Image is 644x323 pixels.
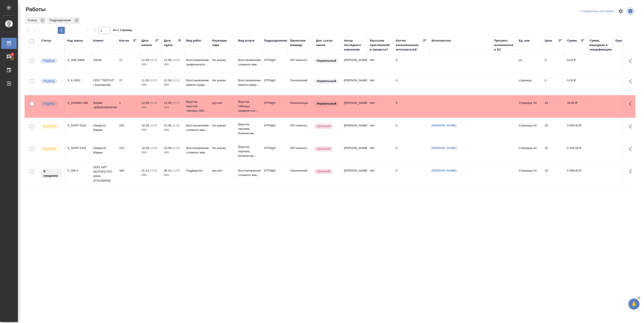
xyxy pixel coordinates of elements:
td: DTPlight [262,144,288,159]
p: Срочный [317,169,330,174]
td: 5 650,00 ₽ [565,121,587,137]
div: Языковая пара [212,38,234,47]
button: 🙏 [628,298,640,310]
p: 11.09, [142,58,150,62]
div: Кол-во неназначенных исполнителей [396,38,423,52]
button: Здесь прячутся важные кнопки [626,76,637,87]
div: Сумма [567,38,577,43]
td: рус-каз [210,99,236,114]
div: Статус [41,38,51,43]
td: Страница А4 [517,99,542,114]
p: 12.09, [142,101,150,105]
p: 12.09, [164,101,172,105]
p: Восстановление графического... [186,58,208,67]
td: DTPlight [262,76,288,92]
p: Новартис Фарма [93,123,115,132]
div: Можно подбирать исполнителей [40,78,62,84]
td: Не указан [210,121,236,137]
button: Здесь прячутся важные кнопки [626,56,637,66]
p: Статус [28,18,39,23]
td: 5 568,00 ₽ [565,166,587,182]
button: Здесь прячутся важные кнопки [626,121,637,132]
button: Здесь прячутся важные кнопки [626,99,637,109]
p: Нормальный [317,59,336,63]
div: Проектная команда [290,38,311,47]
p: Верстка чертежа. Количество... [238,122,260,136]
td: [PERSON_NAME] [342,76,368,92]
div: Исполнитель выполняет работу [40,123,62,129]
div: S_GAMMA-386 [67,101,89,105]
p: 10.09, [142,124,150,127]
div: S_NVRT-5181 [67,123,89,128]
td: VIP клиенты [288,144,314,159]
td: Не указан [210,56,236,71]
p: Нормальный [317,79,336,83]
p: Подбор [43,101,55,106]
td: 1 [117,99,139,114]
p: Подразделение [50,18,73,23]
td: Нет [368,121,394,137]
div: Можно подбирать исполнителей [40,101,62,107]
div: Прогресс исполнителя в SC [494,38,514,52]
div: Исполнитель выполняет работу [40,146,62,152]
p: 2025 [164,173,182,177]
span: Настроить таблицу [615,6,626,17]
td: шт [517,56,542,71]
p: Восстановление сложного мак... [238,168,260,177]
p: 2025 [164,150,182,155]
td: 0 [394,121,429,137]
div: Доп. статус заказа [316,38,339,47]
button: Здесь прячутся важные кнопки [626,144,637,154]
td: [PERSON_NAME] [342,144,368,159]
div: Клиент [93,38,104,43]
div: Подразделение [47,17,80,24]
td: [PERSON_NAME] [342,56,368,71]
button: Здесь прячутся важные кнопки [626,166,637,177]
p: 13:15 [172,79,180,82]
div: Рассылка приглашений в процессе? [370,38,391,52]
span: из 1 страниц [113,27,132,34]
td: Не указан [210,144,236,159]
td: 0 [394,166,429,182]
div: Вид работ [186,38,201,43]
p: 18:15 [150,58,157,62]
p: Восстановление макета средн... [238,78,260,87]
p: 16:15 [150,79,157,82]
td: 16 [542,166,565,182]
td: 25 [542,121,565,137]
td: DTPlight [262,121,288,137]
p: 16:00 [172,101,180,105]
p: Восстановление сложного мак... [238,58,260,67]
p: Подбор [43,79,55,83]
td: 0 [542,56,565,71]
p: Новартис Фарма [93,146,115,155]
p: В работе [43,124,56,128]
div: S_XM-4 [67,168,89,173]
td: Нет [368,76,394,92]
p: 2025 [164,128,182,132]
div: Оценка [615,38,626,43]
td: 0 [394,99,429,114]
div: Ед. изм [519,38,530,43]
p: В работе [43,147,56,151]
td: VIP клиенты [288,56,314,71]
span: Посмотреть информацию [626,7,636,15]
p: 10:00 [150,146,157,150]
div: Вид услуги [238,38,255,43]
p: Восстановление макета средн... [186,78,208,87]
td: DTPlight [262,56,288,71]
td: Локализация [288,99,314,114]
p: 15.09, [164,146,172,150]
td: 0 [394,144,429,159]
td: 348 [117,166,139,182]
td: 16,00 ₽ [565,99,587,114]
td: 17 [117,56,139,71]
td: Технический [288,166,314,182]
td: 16 [542,99,565,114]
td: 0 [542,76,565,92]
p: Верстка чертежа. Количество... [238,145,260,158]
td: 0 [394,76,429,92]
td: DTPlight [262,99,288,114]
p: 13:00 [172,58,180,62]
td: [PERSON_NAME] [342,99,368,114]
